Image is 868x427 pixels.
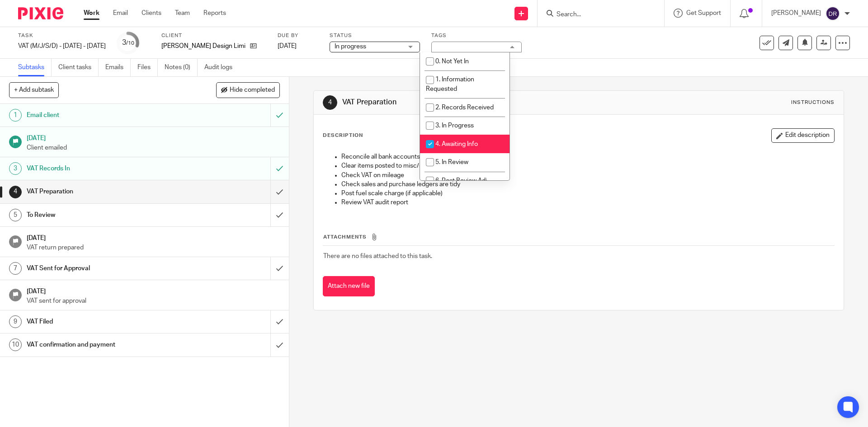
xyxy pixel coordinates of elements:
[9,209,22,221] div: 5
[341,189,834,198] p: Post fuel scale charge (if applicable)
[58,59,99,76] a: Client tasks
[341,161,834,170] p: Clear items posted to misc/sundries
[27,162,183,175] h1: VAT Records In
[9,338,22,351] div: 10
[278,43,297,49] span: [DATE]
[216,82,280,98] button: Hide completed
[27,315,183,328] h1: VAT Filed
[18,7,63,19] img: Pixie
[791,99,835,106] div: Instructions
[9,186,22,198] div: 4
[323,95,337,110] div: 4
[323,276,375,296] button: Attach new file
[826,6,840,21] img: svg%3E
[137,59,158,76] a: Files
[341,171,834,180] p: Check VAT on mileage
[18,32,106,39] label: Task
[323,132,363,139] p: Description
[27,338,183,352] h1: VAT confirmation and payment
[9,262,22,275] div: 7
[330,32,420,39] label: Status
[84,9,99,18] a: Work
[426,76,474,92] span: 1. Information Requested
[686,10,721,16] span: Get Support
[9,162,22,175] div: 3
[161,42,245,51] p: [PERSON_NAME] Design Limited
[175,9,190,18] a: Team
[323,235,367,239] span: Attachments
[9,315,22,328] div: 9
[341,198,834,207] p: Review VAT audit report
[771,9,821,18] p: [PERSON_NAME]
[27,243,280,252] p: VAT return prepared
[435,104,494,111] span: 2. Records Received
[18,59,52,76] a: Subtasks
[435,159,468,165] span: 5. In Review
[27,131,280,143] h1: [DATE]
[27,185,183,198] h1: VAT Preparation
[278,32,318,39] label: Due by
[431,32,522,39] label: Tags
[9,109,22,122] div: 1
[230,87,275,94] span: Hide completed
[27,208,183,222] h1: To Review
[105,59,131,76] a: Emails
[27,108,183,122] h1: Email client
[342,98,598,107] h1: VAT Preparation
[204,59,239,76] a: Audit logs
[435,178,487,184] span: 6. Post Review Adj
[556,11,637,19] input: Search
[122,38,134,48] div: 3
[435,122,474,129] span: 3. In Progress
[435,141,478,147] span: 4. Awaiting Info
[341,152,834,161] p: Reconcile all bank accounts
[27,143,280,152] p: Client emailed
[113,9,128,18] a: Email
[341,180,834,189] p: Check sales and purchase ledgers are tidy
[335,43,366,50] span: In progress
[18,42,106,51] div: VAT (M/J/S/D) - [DATE] - [DATE]
[323,253,432,259] span: There are no files attached to this task.
[18,42,106,51] div: VAT (M/J/S/D) - July - September, 2025
[27,285,280,296] h1: [DATE]
[126,41,134,46] small: /10
[142,9,161,18] a: Clients
[27,231,280,243] h1: [DATE]
[435,58,469,65] span: 0. Not Yet In
[9,82,59,98] button: + Add subtask
[165,59,198,76] a: Notes (0)
[203,9,226,18] a: Reports
[27,262,183,275] h1: VAT Sent for Approval
[161,32,266,39] label: Client
[27,296,280,305] p: VAT sent for approval
[771,128,835,143] button: Edit description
